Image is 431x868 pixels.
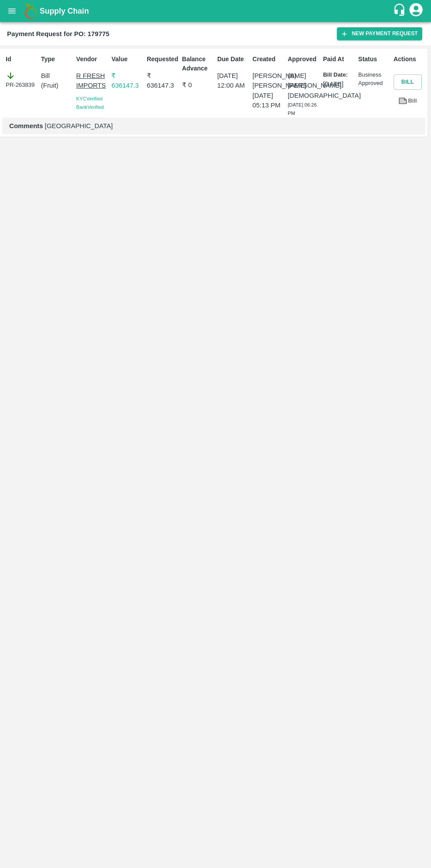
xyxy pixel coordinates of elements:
[7,30,110,37] b: Payment Request for PO: 179775
[9,122,43,129] b: Comments
[288,71,319,100] p: (B) [PERSON_NAME][DEMOGRAPHIC_DATA]
[358,71,390,87] p: Business Approved
[76,96,102,101] span: KYC Verified
[323,55,354,64] p: Paid At
[76,55,108,64] p: Vendor
[288,55,319,64] p: Approved
[217,71,249,91] p: [DATE] 12:00 AM
[111,71,143,91] p: ₹ 636147.3
[358,55,390,64] p: Status
[41,71,73,81] p: Bill
[41,55,73,64] p: Type
[394,55,425,64] p: Actions
[40,5,393,17] a: Supply Chain
[2,1,22,21] button: open drawer
[288,102,317,116] span: [DATE] 06:26 PM
[252,71,284,91] p: [PERSON_NAME] [PERSON_NAME]
[252,91,284,111] p: [DATE] 05:13 PM
[323,71,354,79] p: Bill Date:
[394,74,422,90] button: Bill
[393,3,408,19] div: customer-support
[408,2,424,20] div: account of current user
[182,80,214,90] p: ₹ 0
[323,79,354,89] p: [DATE]
[6,71,37,89] div: PR-263839
[252,55,284,64] p: Created
[76,71,108,91] p: R FRESH IMPORTS
[76,104,103,110] span: Bank Verified
[41,81,73,90] p: ( Fruit )
[337,27,422,40] button: New Payment Request
[9,121,418,131] p: [GEOGRAPHIC_DATA]
[147,71,179,91] p: ₹ 636147.3
[40,7,89,15] b: Supply Chain
[22,2,40,20] img: logo
[394,93,422,109] a: Bill
[147,55,179,64] p: Requested
[182,55,214,73] p: Balance Advance
[6,55,37,64] p: Id
[217,55,249,64] p: Due Date
[111,55,143,64] p: Value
